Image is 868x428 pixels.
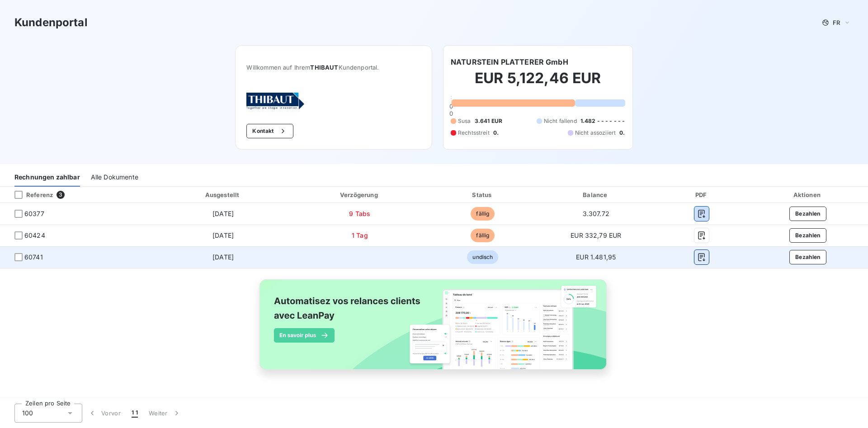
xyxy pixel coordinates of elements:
span: Susa [458,117,471,125]
span: 1 Tag [352,231,368,239]
div: Rechnungen zahlbar [14,168,80,187]
h2: EUR 5,122,46 EUR [451,69,625,96]
button: Kontakt [246,124,293,138]
span: THIBAUT [310,64,338,71]
span: 60377 [24,209,44,218]
button: Weiter [143,404,187,423]
span: Willkommen auf Ihrem Kundenportal. [246,64,421,71]
span: EUR 332,79 EUR [571,231,621,239]
button: Bezahlen [789,228,826,243]
h6: NATURSTEIN PLATTERER GmbH [451,56,568,67]
span: 60424 [24,231,45,240]
span: 3 [57,191,65,199]
button: Vorvor [82,404,126,423]
span: [DATE] [212,231,234,239]
span: 3.641 EUR [475,117,502,125]
div: Balance [538,190,654,199]
span: 0 0 [449,103,453,117]
button: 1 1 [126,404,143,423]
span: 3.307.72 [583,210,609,217]
span: [DATE] [212,210,234,217]
span: [DATE] [212,253,234,261]
div: Aktionen [750,190,866,199]
span: 0. [493,129,499,137]
span: fällig [471,229,495,242]
span: Nicht fallend [544,117,577,125]
img: Company logo [246,93,304,109]
div: PDF [658,190,745,199]
span: 60741 [24,253,43,262]
div: Ausgestellt [158,190,288,199]
div: Referenz [7,191,53,199]
h3: Kundenportal [14,14,88,31]
span: undisch [467,250,498,264]
span: 1 1 [132,409,138,418]
span: 0. [619,129,625,137]
span: 1.482 - - - - - - - [580,117,625,125]
span: FR [833,19,840,26]
div: Alle Dokumente [91,168,138,187]
button: Bezahlen [789,207,826,221]
button: Bezahlen [789,250,826,264]
div: Status [432,190,534,199]
span: Rechtsstreit [458,129,490,137]
span: 9 Tabs [349,210,370,217]
span: Nicht assoziiert [575,129,616,137]
img: banner [251,274,617,385]
span: 100 [22,409,33,418]
div: Verzögerung [292,190,428,199]
span: EUR 1.481,95 [576,253,616,261]
span: fällig [471,207,495,221]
